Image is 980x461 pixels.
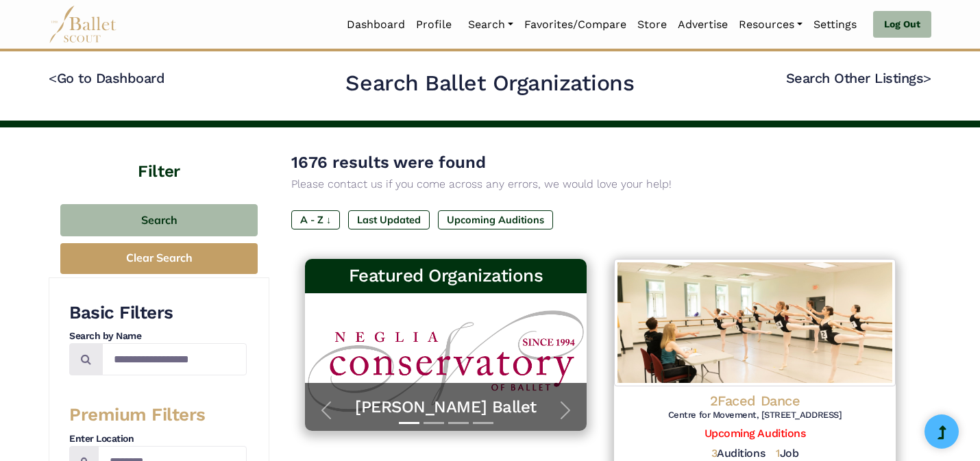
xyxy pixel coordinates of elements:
a: Favorites/Compare [519,10,632,39]
a: Resources [733,10,808,39]
p: Please contact us if you come across any errors, we would love your help! [291,175,909,193]
h4: Enter Location [69,432,247,446]
h5: Job [776,447,798,461]
h4: Search by Name [69,329,247,343]
a: Dashboard [341,10,411,39]
a: Advertise [672,10,733,39]
h2: Search Ballet Organizations [345,69,634,98]
span: 3 [711,447,718,460]
button: Search [60,204,258,236]
h3: Premium Filters [69,403,247,427]
a: Search Other Listings> [786,70,931,86]
button: Clear Search [60,243,258,274]
a: Log Out [873,11,931,38]
button: Slide 4 [473,415,493,431]
h4: Filter [49,127,269,184]
a: Settings [808,10,862,39]
label: Upcoming Auditions [438,210,553,229]
label: A - Z ↓ [291,210,340,229]
h4: 2Faced Dance [625,392,885,410]
h3: Featured Organizations [316,264,576,288]
input: Search by names... [102,343,247,375]
code: < [49,69,57,86]
a: [PERSON_NAME] Ballet [319,397,573,418]
button: Slide 2 [424,415,444,431]
button: Slide 1 [399,415,419,431]
button: Slide 3 [448,415,469,431]
h6: Centre for Movement, [STREET_ADDRESS] [625,410,885,421]
a: Store [632,10,672,39]
span: 1676 results were found [291,153,486,172]
code: > [923,69,931,86]
a: <Go to Dashboard [49,70,164,86]
h5: Auditions [711,447,765,461]
a: Upcoming Auditions [705,427,805,440]
span: 1 [776,447,780,460]
a: Search [463,10,519,39]
a: Profile [411,10,457,39]
img: Logo [614,259,896,386]
label: Last Updated [348,210,430,229]
h3: Basic Filters [69,301,247,325]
